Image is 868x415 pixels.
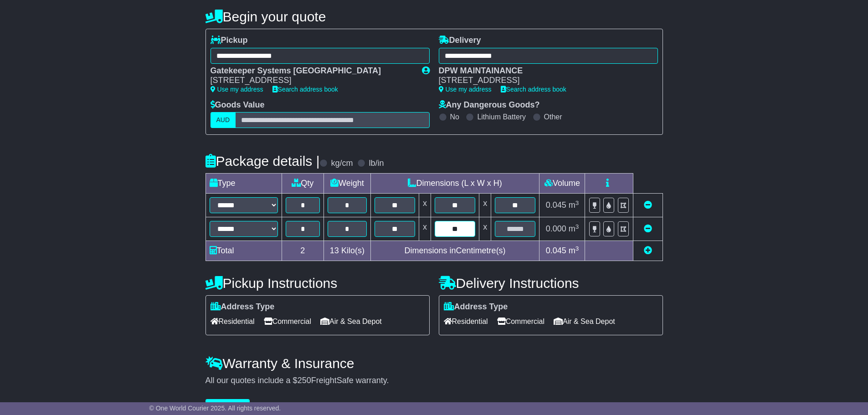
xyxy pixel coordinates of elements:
span: 0.045 [546,200,566,210]
div: [STREET_ADDRESS] [439,76,649,86]
span: Air & Sea Depot [320,314,382,328]
td: x [419,217,431,241]
a: Remove this item [644,224,652,233]
span: Commercial [264,314,311,328]
a: Remove this item [644,200,652,210]
div: DPW MAINTAINANCE [439,66,649,76]
label: No [450,113,459,121]
span: 0.045 [546,246,566,255]
td: x [419,194,431,217]
button: Get Quotes [205,399,250,415]
span: 250 [298,376,311,385]
a: Use my address [211,86,263,93]
td: Total [205,241,282,261]
span: m [569,246,579,255]
a: Add new item [644,246,652,255]
span: 0.000 [546,224,566,233]
td: Dimensions in Centimetre(s) [370,241,539,261]
label: Address Type [444,302,508,312]
span: Residential [444,314,488,328]
span: Commercial [497,314,544,328]
sup: 3 [575,245,579,252]
label: Any Dangerous Goods? [439,100,540,110]
span: © One World Courier 2025. All rights reserved. [149,405,281,412]
h4: Delivery Instructions [439,276,663,291]
label: AUD [211,112,236,128]
label: Goods Value [211,100,265,110]
h4: Package details | [205,154,320,169]
a: Search address book [272,86,338,93]
span: Air & Sea Depot [554,314,615,328]
span: 13 [330,246,339,255]
td: Dimensions (L x W x H) [370,174,539,194]
label: Other [544,113,562,121]
label: Delivery [439,36,481,46]
td: Weight [324,174,371,194]
td: x [479,217,491,241]
td: 2 [282,241,324,261]
h4: Pickup Instructions [205,276,430,291]
h4: Warranty & Insurance [205,356,663,371]
span: m [569,200,579,210]
td: Volume [539,174,585,194]
label: Lithium Battery [477,113,526,121]
div: Gatekeeper Systems [GEOGRAPHIC_DATA] [211,66,413,76]
label: kg/cm [331,159,353,169]
label: lb/in [369,159,384,169]
div: All our quotes include a $ FreightSafe warranty. [205,376,663,386]
sup: 3 [575,200,579,206]
span: Residential [211,314,255,328]
td: Qty [282,174,324,194]
div: [STREET_ADDRESS] [211,76,413,86]
h4: Begin your quote [205,9,663,24]
td: Type [205,174,282,194]
a: Search address book [501,86,566,93]
label: Pickup [211,36,248,46]
td: x [479,194,491,217]
td: Kilo(s) [324,241,371,261]
a: Use my address [439,86,492,93]
label: Address Type [211,302,275,312]
span: m [569,224,579,233]
sup: 3 [575,223,579,230]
